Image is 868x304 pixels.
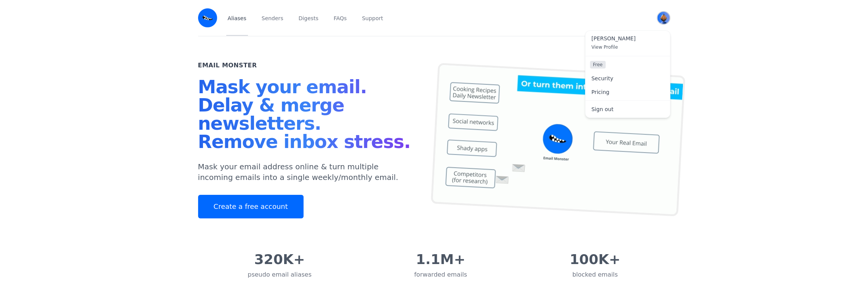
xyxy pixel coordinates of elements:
[657,11,670,25] button: User menu
[198,61,257,70] h2: Email Monster
[430,63,685,216] img: temp mail, free temporary mail, Temporary Email
[585,31,670,56] a: [PERSON_NAME] View Profile
[198,78,416,154] h1: Mask your email. Delay & merge newsletters. Remove inbox stress.
[248,270,312,279] div: pseudo email aliases
[590,61,606,68] span: Free
[591,35,664,42] span: [PERSON_NAME]
[591,45,618,50] span: View Profile
[198,195,304,218] a: Create a free account
[585,102,670,116] a: Sign out
[570,252,620,267] div: 100K+
[585,72,670,85] a: Security
[585,85,670,99] a: Pricing
[198,161,416,183] p: Mask your email address online & turn multiple incoming emails into a single weekly/monthly email.
[414,270,467,279] div: forwarded emails
[657,12,670,24] img: Bob's Avatar
[198,8,217,27] img: Email Monster
[570,270,620,279] div: blocked emails
[248,252,312,267] div: 320K+
[414,252,467,267] div: 1.1M+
